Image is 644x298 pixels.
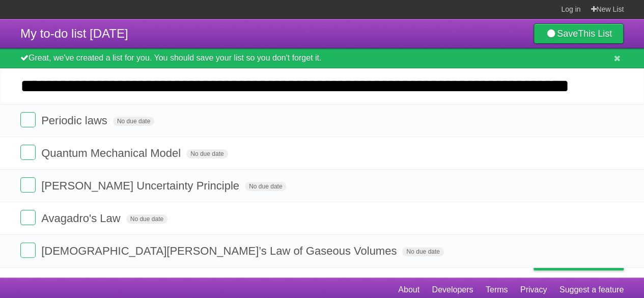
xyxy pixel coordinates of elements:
[402,247,443,256] span: No due date
[578,29,612,39] b: This List
[126,214,167,224] span: No due date
[562,145,581,161] label: Star task
[20,242,36,258] label: Done
[20,177,36,193] label: Done
[534,23,624,44] a: SaveThis List
[20,145,36,160] label: Done
[186,149,228,158] span: No due date
[562,242,581,259] label: Star task
[113,117,154,126] span: No due date
[41,245,399,257] span: [DEMOGRAPHIC_DATA][PERSON_NAME]’s Law of Gaseous Volumes
[41,179,242,192] span: [PERSON_NAME] Uncertainty Principle
[562,210,581,227] label: Star task
[245,182,286,191] span: No due date
[20,26,128,40] span: My to-do list [DATE]
[562,177,581,194] label: Star task
[555,252,619,270] span: Buy me a coffee
[41,212,123,225] span: Avagadro's Law
[41,147,183,159] span: Quantum Mechanical Model
[562,112,581,129] label: Star task
[20,210,36,225] label: Done
[20,112,36,127] label: Done
[41,114,110,127] span: Periodic laws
